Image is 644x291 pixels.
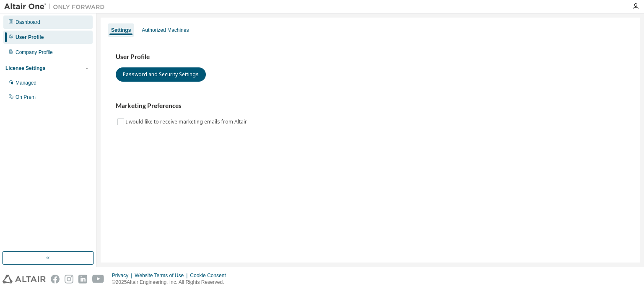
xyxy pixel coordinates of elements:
[126,117,249,127] label: I would like to receive marketing emails from Altair
[5,65,45,72] div: License Settings
[112,279,231,286] p: © 2025 Altair Engineering, Inc. All Rights Reserved.
[190,272,231,279] div: Cookie Consent
[78,275,87,283] img: linkedin.svg
[4,3,109,11] img: Altair One
[92,275,104,283] img: youtube.svg
[16,19,40,26] div: Dashboard
[116,67,206,82] button: Password and Security Settings
[112,272,135,279] div: Privacy
[16,94,36,100] div: On Prem
[3,275,46,283] img: altair_logo.svg
[142,27,189,33] div: Authorized Machines
[116,102,625,110] h3: Marketing Preferences
[16,80,36,86] div: Managed
[111,27,131,33] div: Settings
[65,275,73,283] img: instagram.svg
[116,53,625,61] h3: User Profile
[51,275,60,283] img: facebook.svg
[16,34,44,41] div: User Profile
[16,49,53,56] div: Company Profile
[135,272,190,279] div: Website Terms of Use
